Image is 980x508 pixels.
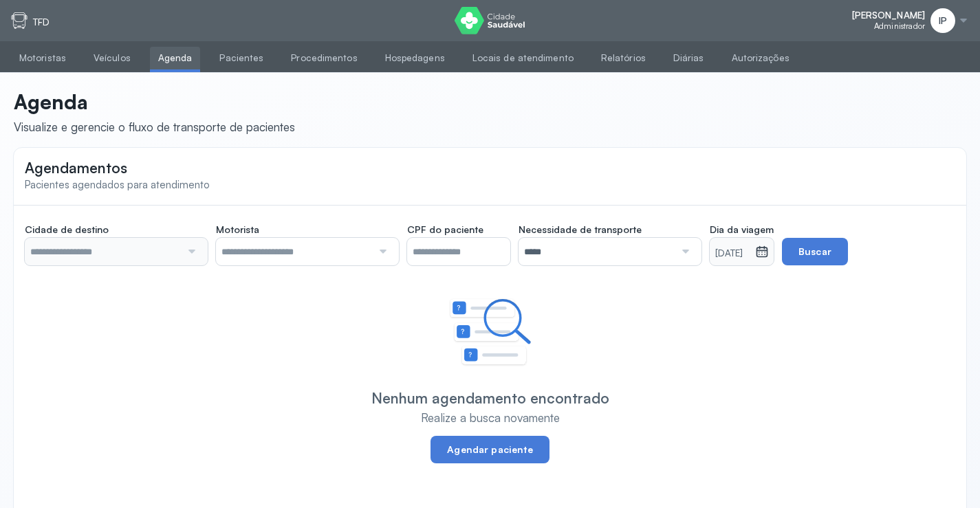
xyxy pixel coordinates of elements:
[407,223,483,236] span: CPF do paciente
[448,298,532,367] img: Ilustração de uma lista vazia indicando que não há pacientes agendados.
[377,47,453,69] a: Hospedagens
[421,410,560,425] div: Realize a busca novamente
[710,223,774,236] span: Dia da viagem
[283,47,365,69] a: Procedimentos
[852,10,925,21] span: [PERSON_NAME]
[939,15,947,27] span: IP
[216,223,259,236] span: Motorista
[14,89,295,114] p: Agenda
[464,47,582,69] a: Locais de atendimento
[11,47,74,69] a: Motoristas
[874,21,925,31] span: Administrador
[455,7,525,34] img: logo do Cidade Saudável
[85,47,139,69] a: Veículos
[211,47,272,69] a: Pacientes
[715,247,750,261] small: [DATE]
[431,436,549,463] button: Agendar paciente
[150,47,201,69] a: Agenda
[25,178,210,191] span: Pacientes agendados para atendimento
[723,47,798,69] a: Autorizações
[25,223,109,236] span: Cidade de destino
[33,16,50,28] p: TFD
[11,12,28,29] img: tfd.svg
[25,159,127,177] span: Agendamentos
[371,389,609,407] div: Nenhum agendamento encontrado
[782,238,848,265] button: Buscar
[519,223,642,236] span: Necessidade de transporte
[14,120,295,134] div: Visualize e gerencie o fluxo de transporte de pacientes
[665,47,712,69] a: Diárias
[593,47,654,69] a: Relatórios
